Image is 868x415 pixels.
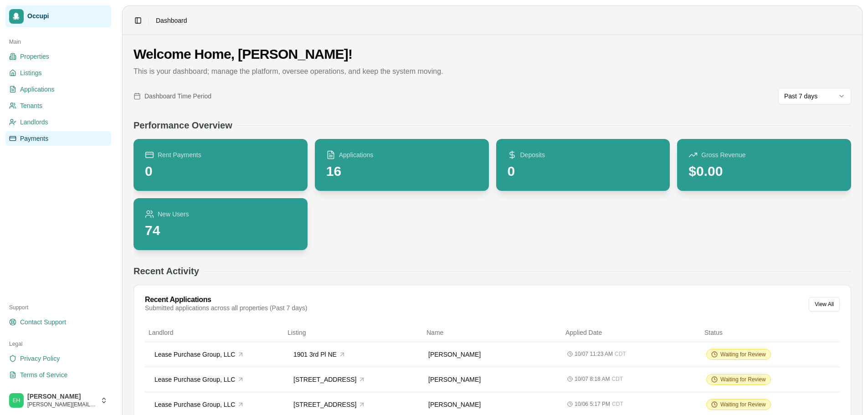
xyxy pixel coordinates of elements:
[5,315,111,329] a: Contact Support
[134,66,851,77] p: This is your dashboard; manage the platform, oversee operations, and keep the system moving.
[5,337,111,351] div: Legal
[134,265,199,277] h2: Recent Activity
[145,222,189,239] div: 74
[720,376,766,383] span: Waiting for Review
[575,400,610,408] span: 10/06 5:17 PM
[20,134,48,143] span: Payments
[154,350,235,359] span: Lease Purchase Group, LLC
[5,98,111,113] a: Tenants
[145,296,307,303] div: Recent Applications
[720,401,766,408] span: Waiting for Review
[5,82,111,97] a: Applications
[288,329,306,336] span: Listing
[134,119,232,132] h2: Performance Overview
[9,393,24,408] img: Stephen Pearlstein
[144,92,211,101] span: Dashboard Time Period
[701,150,745,159] span: Gross Revenue
[809,297,840,312] button: View All
[145,163,201,179] div: 0
[704,329,723,336] span: Status
[27,12,108,20] span: Occupi
[150,398,248,411] button: Lease Purchase Group, LLC
[5,351,111,366] a: Privacy Policy
[426,329,443,336] span: Name
[20,318,66,327] span: Contact Support
[720,351,766,358] span: Waiting for Review
[158,150,201,159] span: Rent Payments
[134,46,851,62] h1: Welcome Home, [PERSON_NAME]!
[575,350,613,358] span: 10/07 11:23 AM
[149,329,174,336] span: Landlord
[20,101,42,110] span: Tenants
[156,16,187,25] nav: breadcrumb
[575,375,610,383] span: 10/07 8:18 AM
[154,400,235,409] span: Lease Purchase Group, LLC
[428,376,481,383] span: [PERSON_NAME]
[156,16,187,25] span: Dashboard
[20,85,55,94] span: Applications
[5,368,111,382] a: Terms of Service
[20,370,67,379] span: Terms of Service
[27,393,97,401] span: [PERSON_NAME]
[428,401,481,408] span: [PERSON_NAME]
[289,348,350,361] button: 1901 3rd Pl NE
[428,351,481,358] span: [PERSON_NAME]
[612,400,623,408] span: CDT
[20,52,49,61] span: Properties
[5,5,111,27] a: Occupi
[289,398,370,411] button: [STREET_ADDRESS]
[150,348,248,361] button: Lease Purchase Group, LLC
[154,375,235,384] span: Lease Purchase Group, LLC
[565,329,602,336] span: Applied Date
[289,373,370,386] button: [STREET_ADDRESS]
[688,163,745,179] div: $0.00
[145,303,307,313] div: Submitted applications across all properties (Past 7 days)
[20,118,48,127] span: Landlords
[5,131,111,146] a: Payments
[615,350,626,358] span: CDT
[293,400,356,409] span: [STREET_ADDRESS]
[508,163,545,179] div: 0
[5,115,111,129] a: Landlords
[150,373,248,386] button: Lease Purchase Group, LLC
[20,354,60,363] span: Privacy Policy
[5,300,111,315] div: Support
[5,49,111,64] a: Properties
[5,35,111,49] div: Main
[158,210,189,219] span: New Users
[20,68,41,77] span: Listings
[27,401,97,408] span: [PERSON_NAME][EMAIL_ADDRESS][DOMAIN_NAME]
[339,150,374,159] span: Applications
[293,350,337,359] span: 1901 3rd Pl NE
[326,163,374,179] div: 16
[5,389,111,411] button: Stephen Pearlstein[PERSON_NAME][PERSON_NAME][EMAIL_ADDRESS][DOMAIN_NAME]
[611,375,623,383] span: CDT
[520,150,545,159] span: Deposits
[293,375,356,384] span: [STREET_ADDRESS]
[5,66,111,80] a: Listings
